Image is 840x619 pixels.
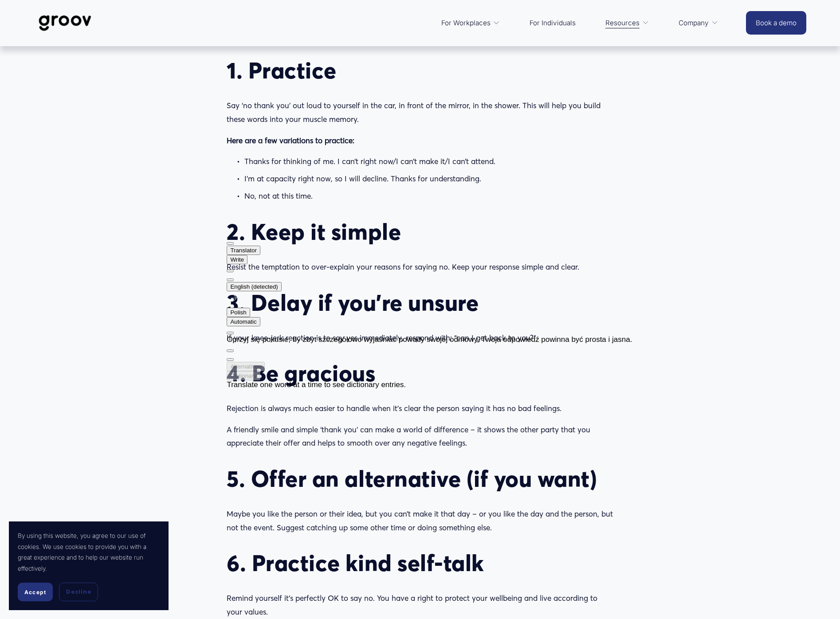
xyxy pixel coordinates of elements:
img: Groov | Workplace Science Platform | Unlock Performance | Drive Results [34,8,96,38]
p: Say ‘no thank you’ out loud to yourself in the car, in front of the mirror, in the shower. This w... [227,99,613,126]
button: Accept [18,583,53,601]
a: folder dropdown [437,12,504,34]
h2: 5. Offer an alternative (if you want) [227,465,613,492]
a: Book a demo [746,11,806,35]
span: Accept [24,589,46,595]
p: Remind yourself it’s perfectly OK to say no. You have a right to protect your wellbeing and live ... [227,592,613,619]
p: No, not at this time. [244,189,613,203]
h2: 1. Practice [227,57,613,84]
p: A friendly smile and simple ‘thank you’ can make a world of difference – it shows the other party... [227,423,613,450]
p: Thanks for thinking of me. I can’t right now/I can’t make it/I can’t attend. [244,155,613,168]
h2: 2. Keep it simple [227,218,613,245]
p: Maybe you like the person or their idea, but you can’t make it that day – or you like the day and... [227,507,613,534]
strong: Here are a few variations to practice: [227,136,354,145]
h2: 6. Practice kind self-talk [227,549,613,576]
section: Cookie banner [9,521,169,610]
button: Decline [59,583,98,601]
p: By using this website, you agree to our use of cookies. We use cookies to provide you with a grea... [18,530,160,574]
a: folder dropdown [674,12,722,34]
p: Rejection is always much easier to handle when it’s clear the person saying it has no bad feelings. [227,402,613,415]
p: I’m at capacity right now, so I will decline. Thanks for understanding. [244,172,613,186]
a: For Individuals [525,12,580,34]
span: Resources [605,17,640,29]
span: Decline [66,588,91,596]
a: folder dropdown [601,12,653,34]
span: Company [679,17,709,29]
span: For Workplaces [441,17,491,29]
